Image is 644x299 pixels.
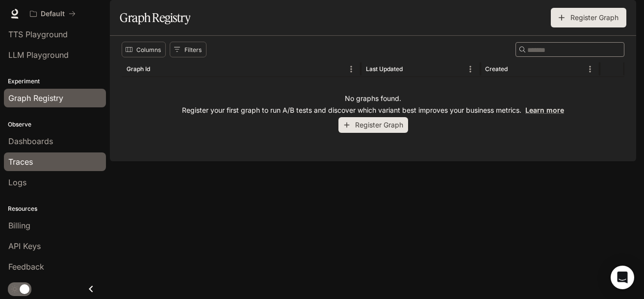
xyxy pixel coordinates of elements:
[120,8,190,27] h1: Graph Registry
[525,106,564,114] a: Learn more
[551,8,626,27] button: Register Graph
[151,62,166,76] button: Sort
[611,266,634,289] div: Open Intercom Messenger
[583,62,597,76] button: Menu
[345,94,401,103] p: No graphs found.
[122,42,166,57] button: Select columns
[344,62,359,76] button: Menu
[41,10,65,18] p: Default
[463,62,478,76] button: Menu
[170,42,206,57] button: Show filters
[515,42,624,57] div: Search
[485,65,508,73] div: Created
[366,65,403,73] div: Last Updated
[26,4,80,24] button: All workspaces
[182,105,564,115] p: Register your first graph to run A/B tests and discover which variant best improves your business...
[509,62,523,76] button: Sort
[404,62,418,76] button: Sort
[127,65,150,73] div: Graph Id
[338,117,408,133] button: Register Graph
